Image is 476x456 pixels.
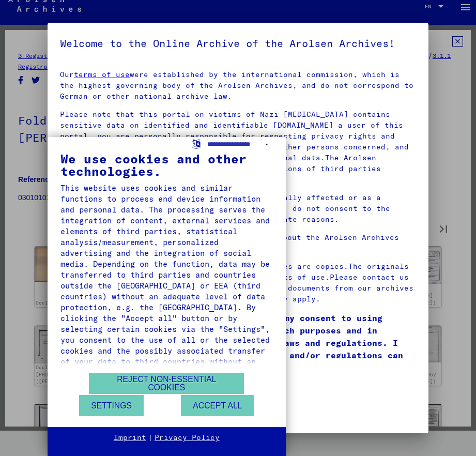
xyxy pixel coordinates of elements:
button: Reject non-essential cookies [89,373,244,394]
a: Imprint [114,433,146,443]
div: This website uses cookies and similar functions to process end device information and personal da... [60,183,273,378]
button: Accept all [181,395,254,416]
a: Privacy Policy [155,433,220,443]
button: Settings [79,395,144,416]
div: We use cookies and other technologies. [60,153,273,177]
